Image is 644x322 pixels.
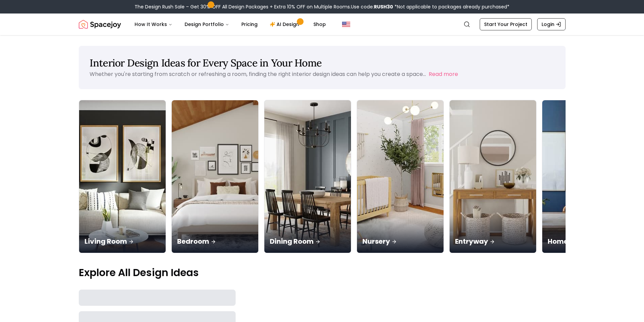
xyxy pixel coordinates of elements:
[79,100,166,253] a: Living RoomLiving Room
[308,18,331,31] a: Shop
[79,100,166,253] img: Living Room
[542,100,629,253] img: Home Office
[85,237,160,246] p: Living Room
[357,100,444,253] img: Nursery
[537,18,566,30] a: Login
[362,237,438,246] p: Nursery
[129,18,331,31] nav: Main
[90,70,426,78] p: Whether you're starting from scratch or refreshing a room, finding the right interior design idea...
[449,100,536,253] a: EntrywayEntryway
[135,3,509,10] div: The Design Rush Sale – Get 30% OFF All Design Packages + Extra 10% OFF on Multiple Rooms.
[429,70,458,78] button: Read more
[357,100,444,253] a: NurseryNursery
[393,3,509,10] span: *Not applicable to packages already purchased*
[351,3,393,10] span: Use code:
[480,18,532,30] a: Start Your Project
[450,100,536,253] img: Entryway
[342,20,350,28] img: United States
[455,237,531,246] p: Entryway
[548,237,623,246] p: Home Office
[270,237,345,246] p: Dining Room
[264,100,351,253] a: Dining RoomDining Room
[179,18,235,31] button: Design Portfolio
[129,18,178,31] button: How It Works
[264,18,307,31] a: AI Design
[90,57,555,69] h1: Interior Design Ideas for Every Space in Your Home
[79,18,121,31] img: Spacejoy Logo
[79,14,566,35] nav: Global
[79,267,566,279] p: Explore All Design Ideas
[79,18,121,31] a: Spacejoy
[177,237,253,246] p: Bedroom
[236,18,263,31] a: Pricing
[542,100,629,253] a: Home OfficeHome Office
[172,100,258,253] img: Bedroom
[374,3,393,10] b: RUSH30
[171,100,259,253] a: BedroomBedroom
[264,100,351,253] img: Dining Room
